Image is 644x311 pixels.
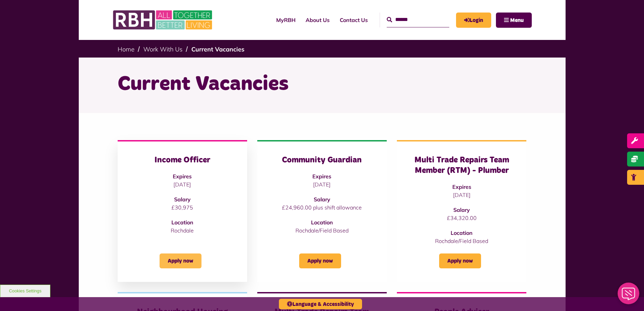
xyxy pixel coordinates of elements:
[410,214,513,222] p: £34,320.00
[131,226,234,235] p: Rochdale
[301,11,335,29] a: About Us
[439,253,481,268] a: Apply now
[614,281,644,311] iframe: Netcall Web Assistant for live chat
[299,253,341,268] a: Apply now
[113,7,214,33] img: RBH
[173,173,192,180] strong: Expires
[191,45,244,53] a: Current Vacancies
[312,173,331,180] strong: Expires
[271,11,301,29] a: MyRBH
[160,253,201,268] a: Apply now
[118,71,527,97] h1: Current Vacancies
[335,11,373,29] a: Contact Us
[143,45,183,53] a: Work With Us
[452,183,471,190] strong: Expires
[271,203,373,212] p: £24,960.00 plus shift allowance
[387,13,449,27] input: Search
[271,180,373,188] p: [DATE]
[451,229,473,236] strong: Location
[314,196,330,203] strong: Salary
[271,226,373,235] p: Rochdale/Field Based
[456,13,491,28] a: MyRBH
[453,206,470,213] strong: Salary
[496,13,532,28] button: Navigation
[410,191,513,199] p: [DATE]
[174,196,191,203] strong: Salary
[131,203,234,212] p: £30,975
[311,219,333,226] strong: Location
[271,155,373,165] h3: Community Guardian
[118,45,135,53] a: Home
[171,219,193,226] strong: Location
[279,299,362,309] button: Language & Accessibility
[410,155,513,176] h3: Multi Trade Repairs Team Member (RTM) - Plumber
[131,180,234,188] p: [DATE]
[410,237,513,245] p: Rochdale/Field Based
[510,18,524,23] span: Menu
[131,155,234,165] h3: Income Officer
